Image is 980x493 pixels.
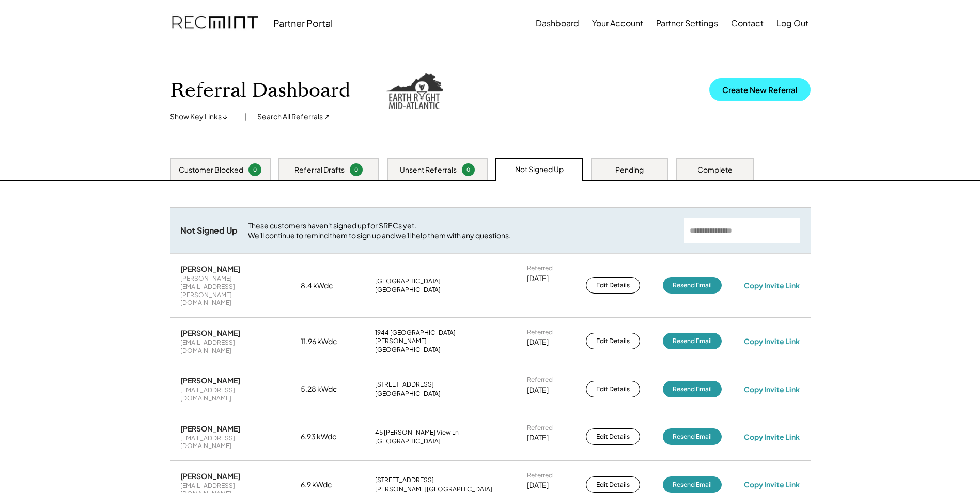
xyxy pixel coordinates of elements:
div: Copy Invite Link [744,384,800,394]
button: Resend Email [663,277,722,294]
div: 45 [PERSON_NAME] View Ln [375,428,459,437]
div: Search All Referrals ↗ [257,112,330,122]
button: Partner Settings [656,13,718,34]
button: Create New Referral [709,78,811,101]
button: Log Out [776,13,808,34]
div: Copy Invite Link [744,480,800,489]
div: Copy Invite Link [744,281,800,290]
div: [PERSON_NAME] [180,376,240,385]
div: [PERSON_NAME][EMAIL_ADDRESS][PERSON_NAME][DOMAIN_NAME] [180,274,278,306]
div: 0 [463,166,473,174]
button: Contact [731,13,764,34]
div: 0 [351,166,361,174]
div: Pending [615,165,644,175]
button: Your Account [592,13,643,34]
div: [PERSON_NAME] [180,424,240,433]
div: [GEOGRAPHIC_DATA] [375,390,441,398]
div: Referred [527,264,553,272]
div: Partner Portal [273,17,333,29]
div: These customers haven't signed up for SRECs yet. We'll continue to remind them to sign up and we'... [248,221,674,241]
div: [STREET_ADDRESS] [375,476,434,484]
img: recmint-logotype%403x.png [172,6,258,41]
div: 6.9 kWdc [301,480,352,490]
div: Referred [527,328,553,336]
div: [EMAIL_ADDRESS][DOMAIN_NAME] [180,434,278,450]
button: Edit Details [586,277,640,294]
button: Resend Email [663,381,722,397]
div: Complete [697,165,733,175]
button: Dashboard [536,13,579,34]
div: Customer Blocked [179,165,243,175]
button: Edit Details [586,428,640,445]
div: Show Key Links ↓ [170,112,235,122]
div: 0 [250,166,260,174]
div: [GEOGRAPHIC_DATA] [375,286,441,294]
div: 5.28 kWdc [301,384,352,394]
div: Referred [527,471,553,480]
button: Edit Details [586,476,640,493]
button: Resend Email [663,428,722,445]
div: [PERSON_NAME] [180,471,240,481]
div: Unsent Referrals [400,165,457,175]
div: Not Signed Up [515,164,564,175]
div: | [245,112,247,122]
div: [DATE] [527,480,549,490]
div: [GEOGRAPHIC_DATA] [375,346,441,354]
div: 1944 [GEOGRAPHIC_DATA][PERSON_NAME] [375,329,504,345]
div: Referral Drafts [294,165,345,175]
div: [EMAIL_ADDRESS][DOMAIN_NAME] [180,386,278,402]
img: erepower.png [386,73,443,109]
div: Not Signed Up [180,225,238,236]
div: Copy Invite Link [744,432,800,441]
div: [STREET_ADDRESS] [375,380,434,389]
button: Resend Email [663,476,722,493]
div: Referred [527,376,553,384]
div: [GEOGRAPHIC_DATA] [375,437,441,445]
div: [DATE] [527,337,549,347]
div: [GEOGRAPHIC_DATA] [375,277,441,285]
button: Edit Details [586,381,640,397]
div: [DATE] [527,433,549,443]
div: [EMAIL_ADDRESS][DOMAIN_NAME] [180,338,278,355]
h1: Referral Dashboard [170,79,350,103]
div: 6.93 kWdc [301,432,352,442]
div: [PERSON_NAME] [180,264,240,273]
button: Resend Email [663,333,722,349]
div: Copy Invite Link [744,336,800,346]
div: [DATE] [527,385,549,395]
div: Referred [527,424,553,432]
button: Edit Details [586,333,640,349]
div: 8.4 kWdc [301,281,352,291]
div: 11.96 kWdc [301,336,352,347]
div: [DATE] [527,273,549,284]
div: [PERSON_NAME] [180,328,240,337]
